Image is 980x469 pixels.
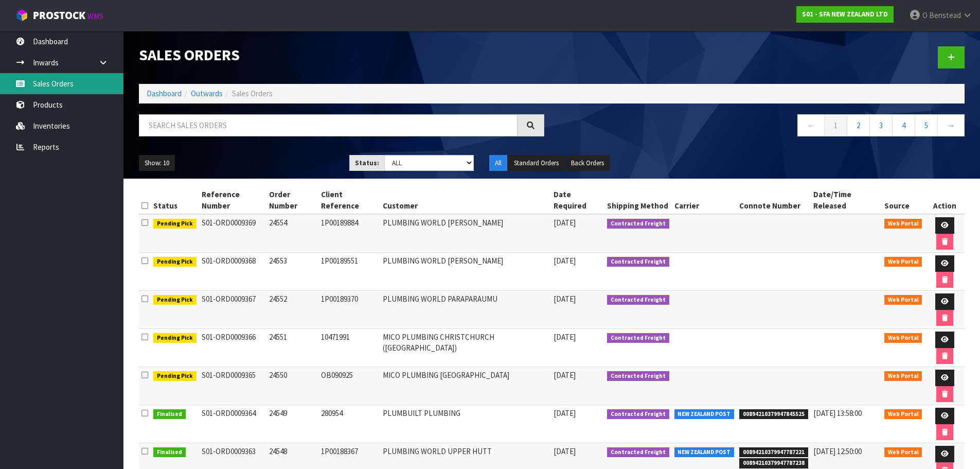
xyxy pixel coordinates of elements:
[355,159,379,167] strong: Status:
[266,405,318,443] td: 24549
[139,114,518,136] input: Search sales orders
[266,214,318,253] td: 24554
[139,46,544,63] h1: Sales Orders
[139,155,175,171] button: Show: 10
[153,409,186,420] span: Finalised
[811,186,882,214] th: Date/Time Released
[672,186,737,214] th: Carrier
[266,329,318,367] td: 24551
[153,295,197,305] span: Pending Pick
[882,186,925,214] th: Source
[266,291,318,329] td: 24552
[884,447,922,458] span: Web Portal
[266,253,318,291] td: 24553
[318,253,380,291] td: 1P00189551
[153,333,197,343] span: Pending Pick
[554,446,576,456] span: [DATE]
[565,155,610,171] button: Back Orders
[554,218,576,228] span: [DATE]
[199,405,267,443] td: S01-ORD0009364
[929,10,961,20] span: Benstead
[380,367,551,405] td: MICO PLUMBING [GEOGRAPHIC_DATA]
[674,409,735,420] span: NEW ZEALAND POST
[869,114,893,136] a: 3
[199,214,267,253] td: S01-ORD0009369
[318,405,380,443] td: 280954
[508,155,564,171] button: Standard Orders
[380,253,551,291] td: PLUMBING WORLD [PERSON_NAME]
[802,10,888,19] strong: S01 - SFA NEW ZEALAND LTD
[607,257,669,267] span: Contracted Freight
[380,291,551,329] td: PLUMBING WORLD PARAPARAUMU
[892,114,915,136] a: 4
[924,186,965,214] th: Action
[739,458,808,468] span: 00894210379947787238
[607,447,669,458] span: Contracted Freight
[607,409,669,420] span: Contracted Freight
[318,329,380,367] td: 10471991
[153,371,197,381] span: Pending Pick
[318,186,380,214] th: Client Reference
[847,114,870,136] a: 2
[554,408,576,418] span: [DATE]
[318,367,380,405] td: OB090925
[232,89,273,98] span: Sales Orders
[266,186,318,214] th: Order Number
[813,446,862,456] span: [DATE] 12:50:00
[604,186,672,214] th: Shipping Method
[554,294,576,304] span: [DATE]
[884,333,922,343] span: Web Portal
[554,256,576,266] span: [DATE]
[153,219,197,229] span: Pending Pick
[151,186,199,214] th: Status
[607,371,669,381] span: Contracted Freight
[199,253,267,291] td: S01-ORD0009368
[607,219,669,229] span: Contracted Freight
[554,332,576,342] span: [DATE]
[318,291,380,329] td: 1P00189370
[380,405,551,443] td: PLUMBUILT PLUMBING
[199,186,267,214] th: Reference Number
[551,186,604,214] th: Date Required
[191,89,223,98] a: Outwards
[380,186,551,214] th: Customer
[737,186,811,214] th: Connote Number
[33,9,85,22] span: ProStock
[318,214,380,253] td: 1P00189884
[937,114,965,136] a: →
[199,291,267,329] td: S01-ORD0009367
[915,114,938,136] a: 5
[147,89,182,98] a: Dashboard
[884,409,922,420] span: Web Portal
[15,9,28,22] img: cube-alt.png
[153,257,197,267] span: Pending Pick
[153,447,186,458] span: Finalised
[554,370,576,380] span: [DATE]
[87,11,103,21] small: WMS
[199,329,267,367] td: S01-ORD0009366
[813,408,862,418] span: [DATE] 13:58:00
[266,367,318,405] td: 24550
[739,409,808,420] span: 00894210379947845525
[607,333,669,343] span: Contracted Freight
[824,114,847,136] a: 1
[922,10,928,20] span: O
[380,329,551,367] td: MICO PLUMBING CHRISTCHURCH ([GEOGRAPHIC_DATA])
[674,447,735,458] span: NEW ZEALAND POST
[884,371,922,381] span: Web Portal
[199,367,267,405] td: S01-ORD0009365
[884,257,922,267] span: Web Portal
[884,219,922,229] span: Web Portal
[380,214,551,253] td: PLUMBING WORLD [PERSON_NAME]
[489,155,507,171] button: All
[739,447,808,458] span: 00894210379947787221
[797,114,825,136] a: ←
[884,295,922,305] span: Web Portal
[560,114,965,140] nav: Page navigation
[607,295,669,305] span: Contracted Freight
